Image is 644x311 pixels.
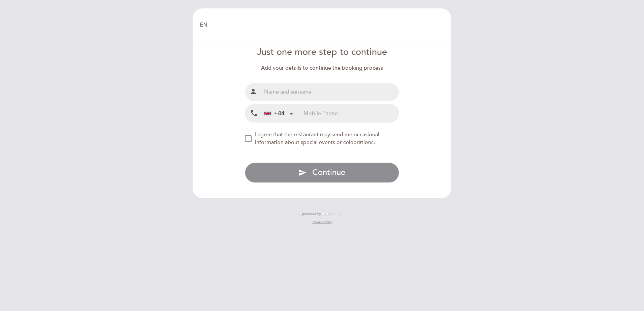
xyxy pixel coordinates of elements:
[245,64,399,72] div: Add your details to continue the booking process
[245,46,399,59] div: Just one more step to continue
[312,220,332,224] a: Privacy policy
[323,212,342,216] img: MEITRE
[245,163,399,183] button: send Continue
[250,109,258,117] i: local_phone
[312,168,345,177] span: Continue
[302,212,342,216] a: powered by
[261,83,399,101] input: Name and surname
[298,169,307,177] i: send
[245,131,399,146] md-checkbox: NEW_MODAL_AGREE_RESTAURANT_SEND_OCCASIONAL_INFO
[249,88,257,96] i: person
[303,104,399,122] input: Mobile Phone
[302,212,321,216] span: powered by
[264,109,285,118] div: +44
[255,131,379,146] span: I agree that the restaurant may send me occasional information about special events or celebrations.
[262,105,295,122] div: United Kingdom: +44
